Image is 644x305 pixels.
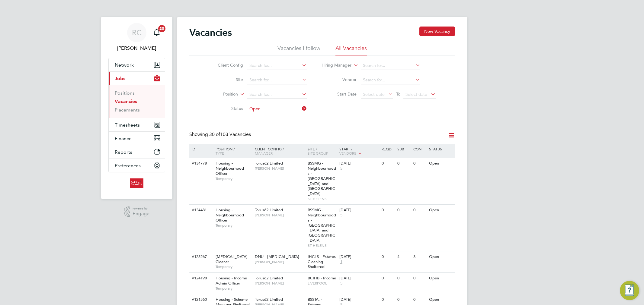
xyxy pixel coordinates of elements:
span: To [394,90,402,98]
span: 5 [339,166,343,171]
input: Search for... [247,90,307,99]
nav: Main navigation [101,17,172,199]
span: 30 of [209,131,220,137]
div: [DATE] [339,161,379,166]
div: [DATE] [339,208,379,213]
span: Torus62 Limited [255,297,283,302]
span: Temporary [216,223,252,228]
div: 0 [412,205,428,216]
span: Type [216,151,224,156]
span: Finance [115,136,132,141]
a: Go to home page [108,178,165,188]
img: buildingcareersuk-logo-retina.png [130,178,143,188]
span: 103 Vacancies [209,131,251,137]
div: ID [190,144,211,154]
span: Network [115,62,134,68]
label: Status [208,106,243,111]
span: Temporary [216,176,252,181]
div: 0 [380,273,396,284]
span: ST HELENS [308,243,336,248]
span: Torus62 Limited [255,207,283,212]
input: Search for... [247,61,307,70]
div: 0 [380,251,396,263]
span: [PERSON_NAME] [255,259,305,264]
div: 0 [380,205,396,216]
div: Sub [396,144,412,154]
button: Network [109,58,165,71]
div: V125267 [190,251,211,263]
span: BSSMG - Neighbourhoods - [GEOGRAPHIC_DATA] and [GEOGRAPHIC_DATA] [308,161,336,196]
span: [PERSON_NAME] [255,166,305,171]
label: Site [208,77,243,82]
span: Rhys Cook [108,45,165,52]
a: RC[PERSON_NAME] [108,23,165,52]
div: 0 [396,205,412,216]
span: ST HELENS [308,197,336,201]
span: [MEDICAL_DATA] - Cleaner [216,254,250,264]
span: RC [132,29,142,36]
li: Vacancies I follow [277,45,320,55]
div: Position / [211,144,253,158]
span: LIVERPOOL [308,281,336,286]
div: 0 [380,158,396,169]
div: 0 [412,273,428,284]
button: Engage Resource Center [620,281,639,300]
span: Timesheets [115,122,140,128]
div: V124198 [190,273,211,284]
a: 20 [151,23,163,42]
button: New Vacancy [419,27,455,36]
span: Jobs [115,76,125,81]
a: Placements [115,107,140,113]
span: Housing - Neighbourhood Officer [216,207,244,223]
span: Select date [405,92,427,97]
span: Torus62 Limited [255,161,283,166]
span: BCIHB - Income [308,275,336,281]
button: Reports [109,145,165,159]
div: Start / [338,144,380,159]
button: Timesheets [109,118,165,131]
div: 0 [396,273,412,284]
span: Housing - Income Admin Officer [216,275,247,286]
div: Client Config / [253,144,306,158]
span: Site Group [308,151,328,156]
span: 1 [339,259,343,265]
li: All Vacancies [335,45,367,55]
span: BSSMG - Neighbourhoods - [GEOGRAPHIC_DATA] and [GEOGRAPHIC_DATA] [308,207,336,243]
div: Open [428,273,454,284]
div: V134778 [190,158,211,169]
input: Search for... [361,76,420,84]
span: Housing - Neighbourhood Officer [216,161,244,176]
div: Open [428,251,454,263]
span: 20 [158,25,165,32]
span: Engage [133,211,149,216]
span: Temporary [216,286,252,291]
span: Select date [363,92,385,97]
span: Powered by [133,206,149,211]
div: Open [428,205,454,216]
div: 4 [396,251,412,263]
a: Powered byEngage [124,206,149,218]
div: V134481 [190,205,211,216]
label: Start Date [322,91,357,97]
span: Reports [115,149,132,155]
span: Preferences [115,163,141,168]
span: Torus62 Limited [255,275,283,281]
label: Client Config [208,62,243,68]
div: 3 [412,251,428,263]
h2: Vacancies [189,27,232,39]
div: 0 [396,158,412,169]
div: Open [428,158,454,169]
div: Status [428,144,454,154]
span: Manager [255,151,273,156]
div: Showing [189,131,252,138]
div: Jobs [109,85,165,118]
span: Vendors [339,151,356,156]
input: Search for... [247,76,307,84]
div: Reqd [380,144,396,154]
div: Conf [412,144,428,154]
input: Select one [247,105,307,113]
span: [PERSON_NAME] [255,213,305,218]
span: IHCLS - Estates Cleaning - Sheltered [308,254,336,269]
button: Finance [109,132,165,145]
div: [DATE] [339,276,379,281]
